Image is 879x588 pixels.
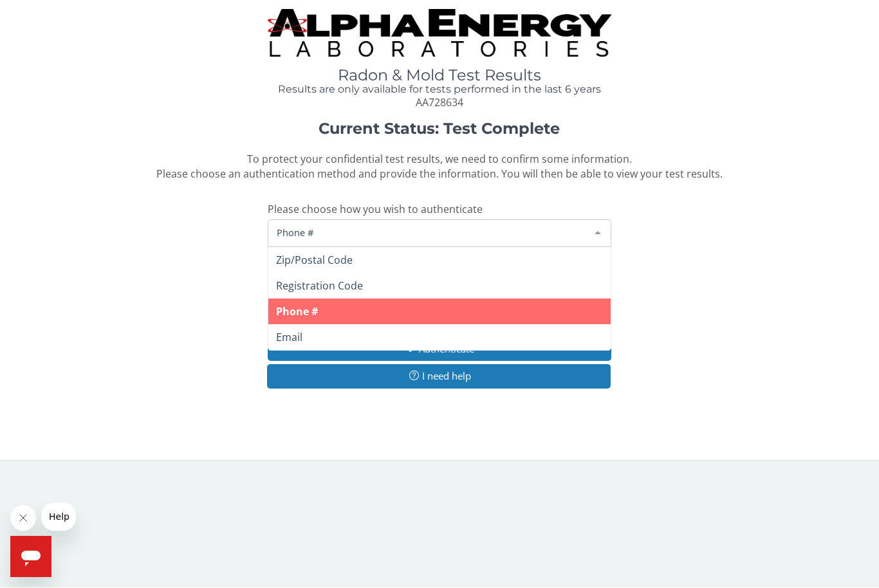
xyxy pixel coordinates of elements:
span: To protect your confidential test results, we need to confirm some information. Please choose an ... [156,152,723,181]
iframe: Message from company [41,503,76,531]
span: Zip/Postal Code [276,253,353,268]
img: TightCrop.jpg [268,10,611,57]
iframe: Close message [10,506,36,531]
span: Please choose how you wish to authenticate [268,203,483,217]
iframe: Button to launch messaging window [10,537,51,578]
strong: Current Status: Test Complete [319,120,560,138]
span: Email [276,331,302,345]
button: I need help [267,365,611,389]
span: Phone # [276,305,318,319]
h1: Radon & Mold Test Results [268,68,611,84]
span: Registration Code [276,279,363,293]
span: Phone # [273,226,585,240]
h4: Results are only available for tests performed in the last 6 years [268,84,611,96]
span: AA728634 [416,96,463,110]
